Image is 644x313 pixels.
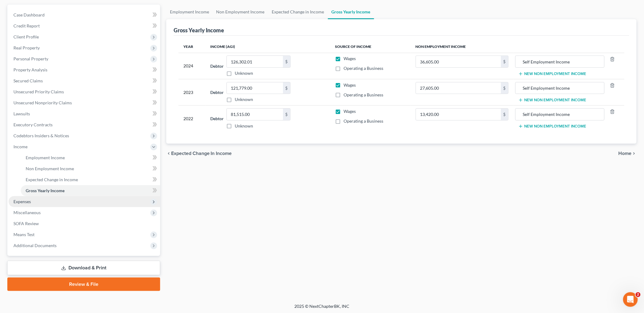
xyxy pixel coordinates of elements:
span: Real Property [13,45,40,50]
a: Non Employment Income [21,163,160,174]
i: chevron_right [632,151,637,156]
span: Means Test [13,232,35,237]
a: Expected Change in Income [268,5,328,19]
span: SOFA Review [13,221,39,226]
span: Non Employment Income [26,166,74,171]
span: Home [619,151,632,156]
input: Source of Income [519,56,602,67]
a: Unsecured Nonpriority Claims [9,97,160,108]
span: Lawsuits [13,111,30,116]
span: Credit Report [13,23,40,28]
button: New Non Employment Income [518,98,587,103]
span: 2 [636,292,641,297]
input: 0.00 [416,82,501,94]
div: 2024 [183,56,201,76]
input: Source of Income [519,109,602,120]
a: Gross Yearly Income [328,5,374,19]
button: chevron_left Expected Change in Income [166,151,232,156]
span: Wages [344,56,356,61]
label: Debtor [211,115,224,122]
div: Gross Yearly Income [174,27,224,34]
span: Executory Contracts [13,122,53,127]
a: Case Dashboard [9,9,160,20]
span: Expected Change in Income [26,177,78,182]
span: Property Analysis [13,67,47,72]
button: New Non Employment Income [518,124,587,129]
a: Secured Claims [9,75,160,86]
input: Source of Income [519,82,602,94]
a: Non Employment Income [213,5,268,19]
span: Operating a Business [344,92,383,97]
div: 2023 [183,82,201,103]
th: Year [178,41,206,53]
div: $ [283,109,290,120]
label: Debtor [211,63,224,69]
a: Review & File [7,278,160,291]
div: $ [501,109,508,120]
button: Home chevron_right [619,151,637,156]
label: Unknown [235,123,253,129]
input: 0.00 [416,109,501,120]
i: chevron_left [166,151,171,156]
span: Unsecured Priority Claims [13,89,64,94]
span: Expenses [13,199,31,204]
a: Credit Report [9,20,160,31]
button: New Non Employment Income [518,71,587,76]
th: Source of Income [330,41,411,53]
iframe: Intercom live chat [623,292,638,307]
label: Unknown [235,70,253,76]
a: Lawsuits [9,108,160,119]
a: Executory Contracts [9,119,160,130]
a: Download & Print [7,261,160,275]
input: 0.00 [416,56,501,67]
input: 0.00 [227,109,283,120]
div: $ [501,82,508,94]
span: Wages [344,82,356,88]
div: $ [283,82,290,94]
span: Codebtors Insiders & Notices [13,133,69,138]
a: Gross Yearly Income [21,185,160,196]
span: Personal Property [13,56,48,61]
label: Debtor [211,89,224,95]
span: Income [13,144,28,149]
span: Operating a Business [344,66,383,71]
a: Employment Income [166,5,213,19]
span: Gross Yearly Income [26,188,64,193]
span: Unsecured Nonpriority Claims [13,100,72,105]
input: 0.00 [227,82,283,94]
a: Unsecured Priority Claims [9,86,160,97]
div: $ [501,56,508,67]
div: $ [283,56,290,67]
input: 0.00 [227,56,283,67]
a: Property Analysis [9,64,160,75]
span: Client Profile [13,34,39,39]
div: 2022 [183,108,201,129]
th: Non Employment Income [411,41,624,53]
span: Operating a Business [344,118,383,124]
span: Expected Change in Income [171,151,232,156]
span: Additional Documents [13,243,57,248]
span: Secured Claims [13,78,43,83]
a: Expected Change in Income [21,174,160,185]
a: Employment Income [21,152,160,163]
span: Wages [344,109,356,114]
label: Unknown [235,96,253,103]
th: Income (AGI) [206,41,330,53]
span: Employment Income [26,155,65,160]
a: SOFA Review [9,218,160,229]
span: Miscellaneous [13,210,41,215]
span: Case Dashboard [13,12,45,17]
